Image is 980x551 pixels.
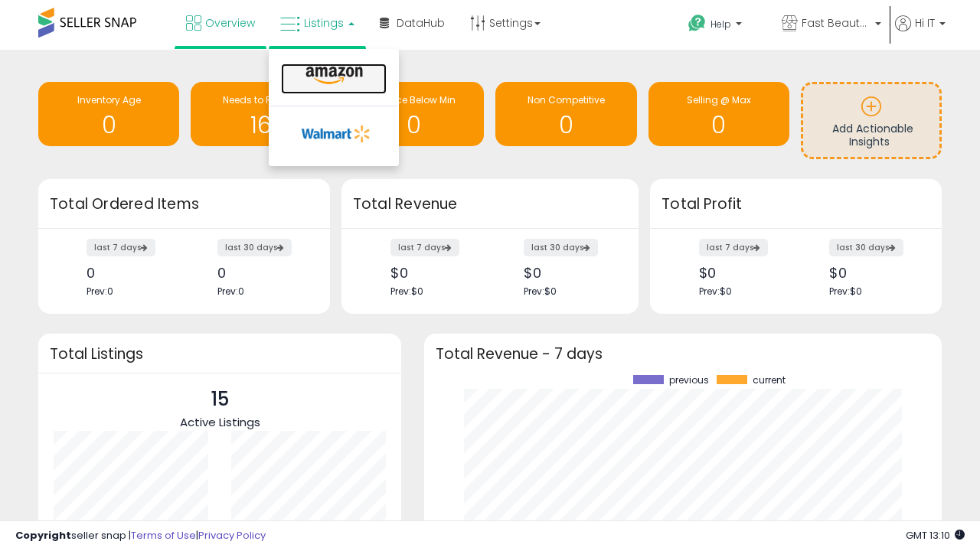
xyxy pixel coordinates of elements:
div: $0 [699,265,785,281]
strong: Copyright [15,528,71,543]
p: 15 [180,385,260,414]
span: previous [669,375,709,386]
div: 0 [217,265,303,281]
span: Listings [304,15,344,31]
a: Privacy Policy [198,528,266,543]
span: Active Listings [180,414,260,430]
label: last 30 days [524,239,598,256]
a: Help [676,2,768,50]
h3: Total Revenue - 7 days [436,348,930,360]
a: Non Competitive 0 [495,82,636,146]
a: Needs to Reprice 16 [191,82,332,146]
a: Terms of Use [131,528,196,543]
a: Add Actionable Insights [803,84,939,157]
a: BB Price Below Min 0 [343,82,484,146]
h1: 0 [351,112,476,138]
h3: Total Revenue [353,194,627,215]
span: Needs to Reprice [223,93,300,106]
span: Prev: $0 [390,285,423,298]
a: Hi IT [895,15,946,50]
span: current [753,375,786,386]
a: Inventory Age 0 [38,82,179,146]
span: Selling @ Max [687,93,751,106]
span: Prev: $0 [524,285,557,298]
span: BB Price Below Min [371,93,456,106]
span: Fast Beauty ([GEOGRAPHIC_DATA]) [802,15,871,31]
span: Prev: 0 [87,285,113,298]
div: $0 [524,265,612,281]
label: last 7 days [390,239,459,256]
span: Prev: $0 [829,285,862,298]
div: $0 [829,265,915,281]
label: last 7 days [699,239,768,256]
h1: 16 [198,112,324,138]
label: last 30 days [829,239,903,256]
h1: 0 [46,112,171,138]
h1: 0 [503,112,629,138]
h3: Total Listings [50,348,390,360]
span: Prev: $0 [699,285,732,298]
a: Selling @ Max 0 [648,82,789,146]
label: last 7 days [87,239,155,256]
span: Add Actionable Insights [832,121,913,150]
span: Help [710,18,731,31]
h3: Total Ordered Items [50,194,318,215]
span: Non Competitive [528,93,605,106]
span: Inventory Age [77,93,141,106]
span: 2025-10-10 13:10 GMT [906,528,965,543]
div: 0 [87,265,172,281]
span: Hi IT [915,15,935,31]
span: DataHub [397,15,445,31]
i: Get Help [688,14,707,33]
div: seller snap | | [15,529,266,543]
span: Overview [205,15,255,31]
h3: Total Profit [661,194,930,215]
h1: 0 [656,112,782,138]
label: last 30 days [217,239,292,256]
div: $0 [390,265,479,281]
span: Prev: 0 [217,285,244,298]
